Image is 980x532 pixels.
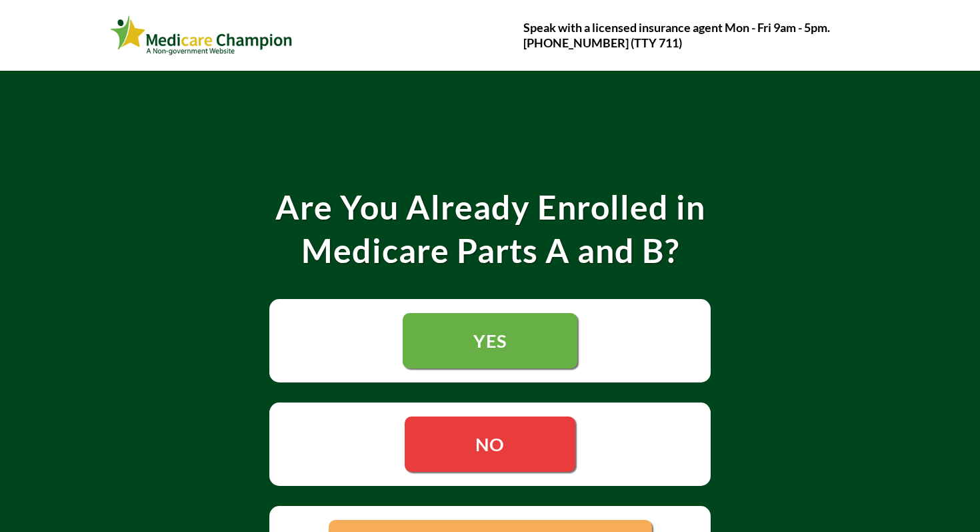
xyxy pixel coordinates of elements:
strong: Are You Already Enrolled in [275,187,705,227]
img: Webinar [110,13,293,58]
a: YES [403,313,577,368]
strong: Speak with a licensed insurance agent Mon - Fri 9am - 5pm. [523,20,830,35]
a: NO [405,417,575,472]
strong: [PHONE_NUMBER] (TTY 711) [523,35,682,50]
strong: Medicare Parts A and B? [301,230,679,270]
span: YES [473,330,507,352]
span: NO [475,433,505,455]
